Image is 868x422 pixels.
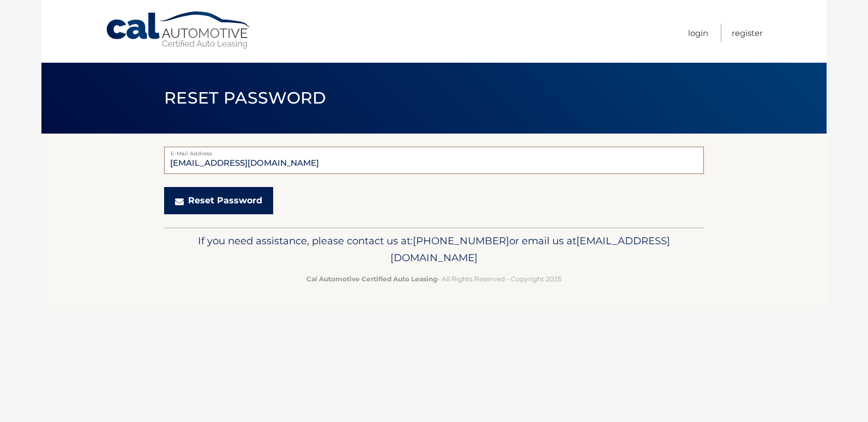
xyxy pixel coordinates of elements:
span: [PHONE_NUMBER] [413,234,509,247]
p: If you need assistance, please contact us at: or email us at [171,232,697,267]
a: Register [732,24,763,42]
span: Reset Password [164,88,326,108]
button: Reset Password [164,187,273,214]
a: Cal Automotive [105,11,252,50]
strong: Cal Automotive Certified Auto Leasing [306,275,437,283]
input: E-Mail Address [164,147,704,174]
p: - All Rights Reserved - Copyright 2025 [171,273,697,285]
a: Login [688,24,708,42]
label: E-Mail Address [164,147,704,155]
